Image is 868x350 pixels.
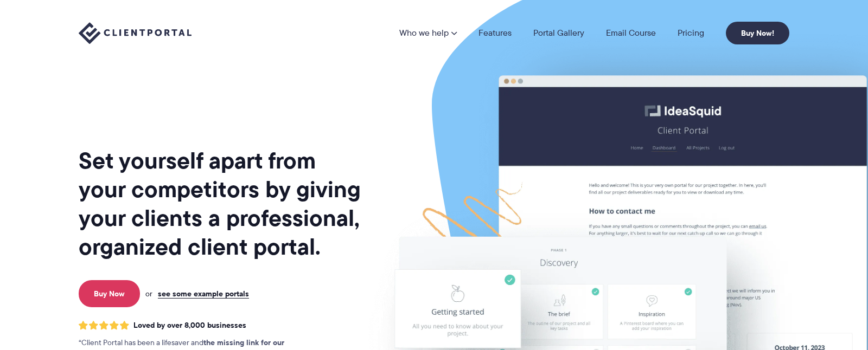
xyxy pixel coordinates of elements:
a: Portal Gallery [533,29,584,37]
a: Buy Now! [726,22,789,44]
span: or [145,289,152,299]
h1: Set yourself apart from your competitors by giving your clients a professional, organized client ... [79,146,363,261]
a: Pricing [678,29,704,37]
a: Features [478,29,512,37]
a: Who we help [399,29,457,37]
span: Loved by over 8,000 businesses [133,321,246,330]
a: see some example portals [158,289,249,299]
a: Email Course [606,29,656,37]
a: Buy Now [79,280,140,307]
